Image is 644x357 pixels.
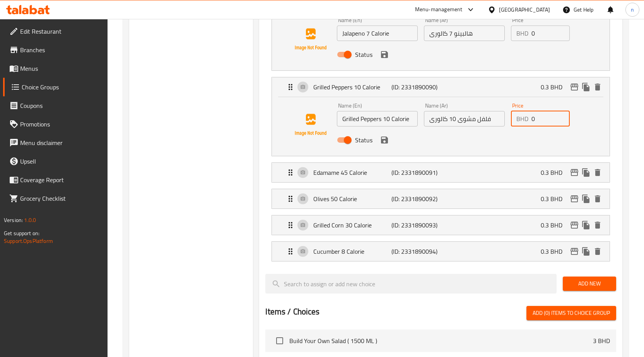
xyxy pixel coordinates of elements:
p: (ID: 2331890090) [391,82,444,92]
li: Expand [265,159,616,186]
a: Branches [3,41,108,59]
button: edit [569,219,580,231]
input: Enter name En [337,111,418,126]
button: duplicate [580,167,592,178]
button: delete [592,193,603,205]
span: Grocery Checklist [20,194,101,203]
a: Coupons [3,96,108,115]
button: Add (0) items to choice group [526,306,616,320]
li: Expand [265,238,616,265]
button: delete [592,81,603,93]
button: edit [569,193,580,205]
input: Enter name Ar [424,26,505,41]
a: Promotions [3,115,108,133]
img: Jalapeno 7 Calorie [286,15,335,64]
button: delete [592,246,603,257]
button: save [379,134,390,146]
div: Menu-management [415,5,463,14]
span: Select choice [272,333,288,349]
p: Grilled Corn 30 Calorie [313,220,391,230]
p: (ID: 2331890092) [391,194,444,203]
p: BHD [516,29,528,38]
h2: Items / Choices [265,306,319,318]
p: Grilled Peppers 10 Calorie [313,82,391,92]
li: ExpandGrilled Peppers 10 CalorieName (En)Name (Ar)PriceBHDStatussave [265,74,616,159]
span: Add New [569,279,610,289]
button: duplicate [580,219,592,231]
span: Coverage Report [20,175,101,184]
span: Choice Groups [22,82,101,92]
p: 0.3 BHD [541,247,569,256]
a: Menus [3,59,108,78]
div: Expand [272,242,610,261]
div: Expand [272,77,610,97]
span: Status [355,135,372,145]
a: Choice Groups [3,78,108,96]
button: delete [592,167,603,178]
span: Version: [4,215,23,225]
p: (ID: 2331890091) [391,168,444,177]
p: Olives 50 Calorie [313,194,391,203]
p: 3 BHD [593,336,610,345]
p: 0.3 BHD [541,168,569,177]
li: Expand [265,186,616,212]
input: Please enter price [531,26,570,41]
p: 0.3 BHD [541,82,569,92]
a: Menu disclaimer [3,133,108,152]
a: Coverage Report [3,171,108,189]
li: Expand [265,212,616,238]
span: Edit Restaurant [20,27,101,36]
p: (ID: 2331890093) [391,220,444,230]
div: Expand [272,215,610,235]
button: edit [569,167,580,178]
button: duplicate [580,81,592,93]
p: Edamame 45 Calorie [313,168,391,177]
button: edit [569,246,580,257]
a: Support.OpsPlatform [4,236,53,246]
div: Expand [272,189,610,208]
img: Grilled Peppers 10 Calorie [286,100,335,150]
button: duplicate [580,193,592,205]
div: [GEOGRAPHIC_DATA] [499,5,550,14]
button: duplicate [580,246,592,257]
p: Cucumber 8 Calorie [313,247,391,256]
input: search [265,274,557,294]
button: save [379,49,390,60]
a: Edit Restaurant [3,22,108,41]
span: Menus [20,64,101,73]
p: 0.3 BHD [541,220,569,230]
p: BHD [516,114,528,123]
span: Build Your Own Salad ( 1500 ML ) [289,336,593,345]
span: Menu disclaimer [20,138,101,147]
p: 0.3 BHD [541,194,569,203]
button: edit [569,81,580,93]
div: Expand [272,163,610,182]
span: Status [355,50,372,59]
a: Upsell [3,152,108,171]
span: Coupons [20,101,101,110]
input: Please enter price [531,111,570,126]
input: Enter name Ar [424,111,505,126]
span: Upsell [20,157,101,166]
span: n [631,5,634,14]
span: Branches [20,45,101,55]
input: Enter name En [337,26,418,41]
span: 1.0.0 [24,215,36,225]
p: (ID: 2331890094) [391,247,444,256]
span: Add (0) items to choice group [533,308,610,318]
button: Add New [563,277,616,291]
a: Grocery Checklist [3,189,108,208]
span: Get support on: [4,228,39,238]
button: delete [592,219,603,231]
span: Promotions [20,120,101,129]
